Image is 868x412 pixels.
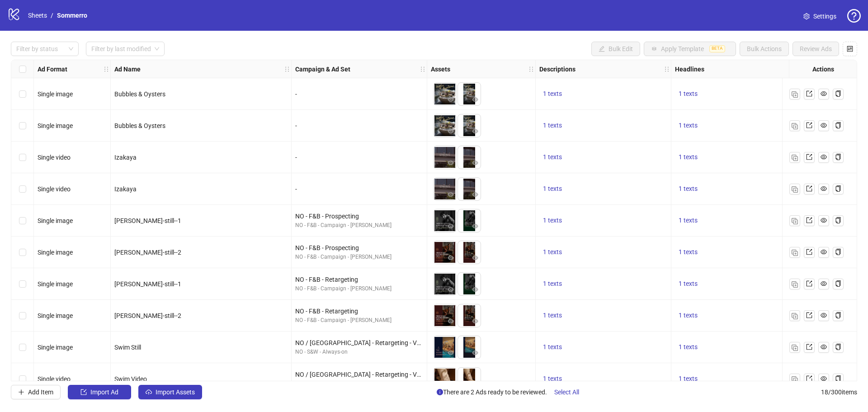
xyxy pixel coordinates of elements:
[426,66,432,72] span: holder
[295,221,423,230] div: NO - F&B - Campaign - [PERSON_NAME]
[68,385,131,399] button: Import Ad
[11,237,34,268] div: Select row 6
[679,248,698,256] span: 1 texts
[792,218,798,224] img: Duplicate
[458,241,481,264] img: Asset 2
[472,191,478,198] span: eye
[11,78,34,110] div: Select row 1
[675,184,701,194] button: 1 texts
[821,185,827,192] span: eye
[445,379,456,390] button: Preview
[434,146,456,169] img: Asset 1
[803,13,810,19] span: setting
[295,284,423,293] div: NO - F&B - Campaign - [PERSON_NAME]
[554,388,579,396] span: Select All
[679,153,698,161] span: 1 texts
[114,249,181,256] span: [PERSON_NAME]-still--2
[821,375,827,382] span: eye
[458,273,481,295] img: Asset 2
[11,268,34,300] div: Select row 7
[835,312,841,318] span: copy
[448,286,454,293] span: eye
[789,89,800,99] button: Duplicate
[547,385,586,399] button: Select All
[843,42,857,56] button: Configure table settings
[295,64,350,74] strong: Campaign & Ad Set
[445,348,456,359] button: Preview
[295,152,423,162] div: -
[138,385,202,399] button: Import Assets
[679,312,698,319] span: 1 texts
[675,152,701,163] button: 1 texts
[90,388,118,396] span: Import Ad
[295,369,423,379] div: NO / [GEOGRAPHIC_DATA] - Retargeting - Vestkantbadet SWIM
[679,217,698,224] span: 1 texts
[448,350,454,356] span: eye
[38,280,73,288] span: Single image
[109,66,116,72] span: holder
[470,95,481,105] button: Preview
[806,217,812,223] span: export
[470,158,481,169] button: Preview
[38,185,71,193] span: Single video
[812,64,834,74] strong: Actions
[806,344,812,350] span: export
[679,90,698,97] span: 1 texts
[675,279,701,289] button: 1 texts
[789,342,800,353] button: Duplicate
[675,374,701,384] button: 1 texts
[295,316,423,325] div: NO - F&B - Campaign - [PERSON_NAME]
[792,250,798,256] img: Duplicate
[789,279,800,289] button: Duplicate
[156,388,195,396] span: Import Assets
[679,375,698,382] span: 1 texts
[792,345,798,351] img: Duplicate
[835,280,841,287] span: copy
[434,209,456,232] img: Asset 1
[458,83,481,105] img: Asset 2
[114,185,137,193] span: Izakaya
[789,120,800,131] button: Duplicate
[821,217,827,223] span: eye
[543,248,562,256] span: 1 texts
[445,158,456,169] button: Preview
[644,42,736,56] button: Apply TemplateBETA
[789,247,800,258] button: Duplicate
[108,60,110,78] div: Resize Ad Format column
[445,126,456,137] button: Preview
[458,178,481,200] img: Asset 2
[458,368,481,390] img: Asset 2
[55,10,89,20] a: Sommerro
[847,9,861,23] span: question-circle
[669,60,671,78] div: Resize Descriptions column
[38,312,73,319] span: Single image
[539,279,566,289] button: 1 texts
[835,154,841,160] span: copy
[539,89,566,99] button: 1 texts
[38,249,73,256] span: Single image
[793,42,839,56] button: Review Ads
[470,189,481,200] button: Preview
[539,64,576,74] strong: Descriptions
[114,375,147,383] span: Swim Video
[543,122,562,129] span: 1 texts
[290,66,297,72] span: holder
[543,185,562,192] span: 1 texts
[295,379,423,388] div: NO - S&W - Always-on
[11,173,34,205] div: Select row 4
[448,223,454,229] span: eye
[796,9,844,24] a: Settings
[470,126,481,137] button: Preview
[295,184,423,194] div: -
[458,304,481,327] img: Asset 2
[543,375,562,382] span: 1 texts
[434,336,456,359] img: Asset 1
[539,247,566,258] button: 1 texts
[806,375,812,382] span: export
[38,154,71,161] span: Single video
[11,385,61,399] button: Add Item
[835,249,841,255] span: copy
[806,185,812,192] span: export
[806,312,812,318] span: export
[103,66,109,72] span: holder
